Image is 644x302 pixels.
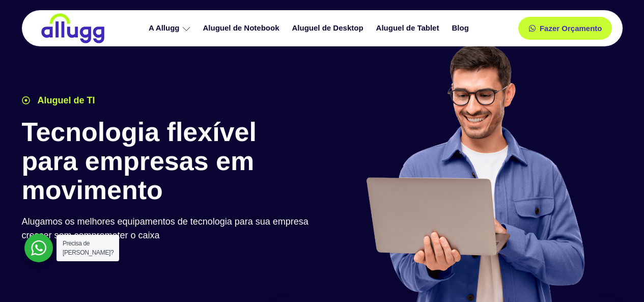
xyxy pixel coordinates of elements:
[540,24,602,32] span: Fazer Orçamento
[593,253,644,302] iframe: Chat Widget
[63,240,114,256] span: Precisa de [PERSON_NAME]?
[371,19,447,37] a: Aluguel de Tablet
[144,19,198,37] a: A Allugg
[35,94,95,107] span: Aluguel de TI
[22,215,317,242] p: Alugamos os melhores equipamentos de tecnologia para sua empresa crescer sem comprometer o caixa
[518,17,612,40] a: Fazer Orçamento
[198,19,287,37] a: Aluguel de Notebook
[287,19,371,37] a: Aluguel de Desktop
[40,13,106,44] img: locação de TI é Allugg
[22,118,317,205] h1: Tecnologia flexível para empresas em movimento
[446,19,476,37] a: Blog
